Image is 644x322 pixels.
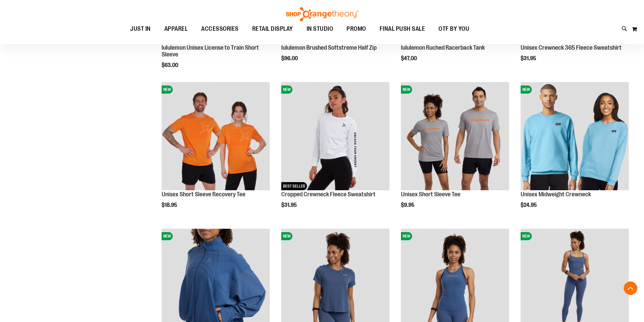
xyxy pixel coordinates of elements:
span: IN STUDIO [307,21,333,36]
span: $63.00 [162,62,179,68]
a: Cropped Crewneck Fleece SweatshirtNEWBEST SELLER [281,82,389,191]
span: $31.95 [521,55,537,61]
span: JUST IN [130,21,151,36]
a: Unisex Midweight CrewneckNEW [521,82,629,191]
span: $47.00 [401,55,418,61]
img: Cropped Crewneck Fleece Sweatshirt [281,82,389,190]
img: Unisex Short Sleeve Recovery Tee [162,82,270,190]
div: product [398,79,512,225]
a: Unisex Short Sleeve TeeNEW [401,82,509,191]
span: APPAREL [164,21,188,36]
a: JUST IN [123,21,158,36]
span: FINAL PUSH SALE [380,21,425,36]
span: NEW [281,232,292,240]
span: NEW [401,232,412,240]
span: $24.95 [521,202,538,208]
span: PROMO [347,21,366,36]
span: OTF BY YOU [438,21,469,36]
span: $18.95 [162,202,178,208]
a: Unisex Short Sleeve Tee [401,191,460,198]
span: NEW [162,232,173,240]
img: Unisex Short Sleeve Tee [401,82,509,190]
a: RETAIL DISPLAY [245,21,300,37]
span: NEW [401,85,412,94]
a: lululemon Ruched Racerback Tank [401,44,485,51]
a: Unisex Short Sleeve Recovery TeeNEW [162,82,270,191]
span: $9.95 [401,202,415,208]
a: lululemon Brushed Softstreme Half Zip [281,44,377,51]
a: FINAL PUSH SALE [373,21,432,37]
span: NEW [162,85,173,94]
a: OTF BY YOU [432,21,476,37]
a: lululemon Unisex License to Train Short Sleeve [162,44,259,58]
a: Cropped Crewneck Fleece Sweatshirt [281,191,376,198]
a: Unisex Midweight Crewneck [521,191,591,198]
button: Back To Top [624,281,637,295]
img: Shop Orangetheory [285,7,359,21]
div: product [158,79,273,225]
div: product [517,79,632,225]
a: Unisex Crewneck 365 Fleece Sweatshirt [521,44,622,51]
div: product [278,79,393,225]
span: BEST SELLER [281,182,307,190]
span: NEW [521,85,532,94]
span: $31.95 [281,202,298,208]
span: $96.00 [281,55,299,61]
a: ACCESSORIES [194,21,245,37]
a: APPAREL [158,21,195,37]
img: Unisex Midweight Crewneck [521,82,629,190]
span: ACCESSORIES [201,21,239,36]
a: Unisex Short Sleeve Recovery Tee [162,191,245,198]
span: NEW [281,85,292,94]
span: RETAIL DISPLAY [252,21,293,36]
span: NEW [521,232,532,240]
a: IN STUDIO [300,21,340,37]
a: PROMO [340,21,373,37]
